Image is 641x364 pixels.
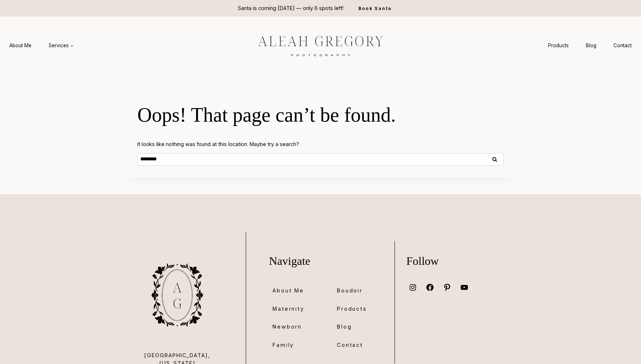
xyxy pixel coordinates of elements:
[273,339,299,351] a: Family
[1,39,82,52] nav: Primary
[49,42,74,49] span: Services
[337,339,368,351] a: Contact
[273,285,309,297] a: About Me
[337,305,367,313] span: Products
[273,305,304,313] span: Maternity
[337,321,357,333] a: Blog
[406,252,532,270] p: Follow
[1,39,40,52] a: About Me
[238,4,343,12] p: Santa is coming [DATE] — only 6 spots left!
[539,39,640,52] nav: Secondary
[273,321,307,333] a: Newborn
[605,39,640,52] a: Contact
[337,322,352,331] span: Blog
[240,30,401,60] img: aleah gregory logo
[40,39,82,52] a: Services
[269,252,395,270] p: Navigate
[273,302,309,315] a: Maternity
[273,322,302,331] span: Newborn
[337,286,363,295] span: Boudoir
[137,140,504,148] p: It looks like nothing was found at this location. Maybe try a search?
[337,341,363,349] span: Contact
[337,302,372,315] a: Products
[577,39,605,52] a: Blog
[539,39,577,52] a: Products
[273,341,294,349] span: Family
[337,285,368,297] a: Boudoir
[273,286,304,295] span: About Me
[126,244,229,346] img: aleah gregory photography logo
[137,103,504,127] h1: Oops! That page can’t be found.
